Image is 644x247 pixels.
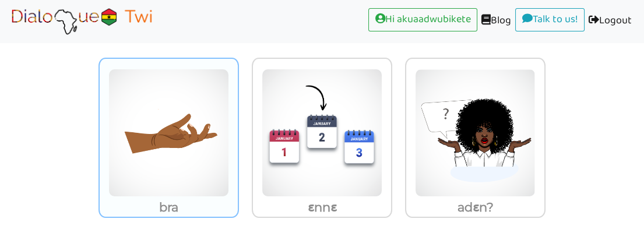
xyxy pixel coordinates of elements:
[406,197,544,218] p: adɛn?
[253,197,391,218] p: ɛnnɛ
[100,197,238,218] p: bra
[262,69,382,197] img: today.png
[8,6,155,36] img: Select Course Page
[477,8,515,34] a: Blog
[585,8,636,34] a: Logout
[368,8,477,31] a: Hi akuaadwubikete
[515,8,585,31] a: Talk to us!
[415,69,536,197] img: why.png
[108,69,229,197] img: come-dy.png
